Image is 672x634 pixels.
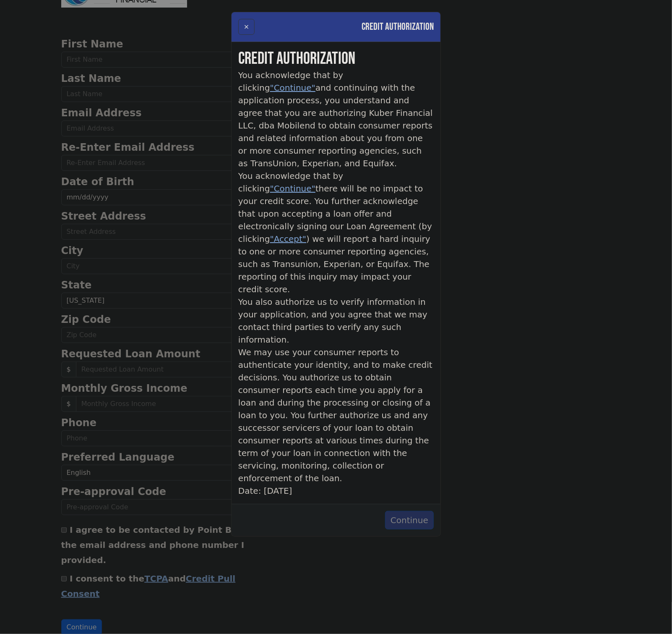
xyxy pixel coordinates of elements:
[238,19,255,35] button: ×
[238,346,434,485] p: We may use your consumer reports to authenticate your identity, and to make credit decisions. You...
[238,170,434,296] p: You acknowledge that by clicking there will be no impact to your credit score. You further acknow...
[270,183,315,194] a: "Continue"
[270,234,307,244] a: "Accept"
[238,486,292,496] p1: Date: [DATE]
[238,296,434,346] p: You also authorize us to verify information in your application, and you agree that we may contac...
[238,49,434,69] h1: Credit Authorization
[385,511,434,529] button: Continue
[238,69,434,170] p: You acknowledge that by clicking and continuing with the application process, you understand and ...
[270,83,315,93] a: "Continue"
[362,19,434,34] h4: Credit Authorization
